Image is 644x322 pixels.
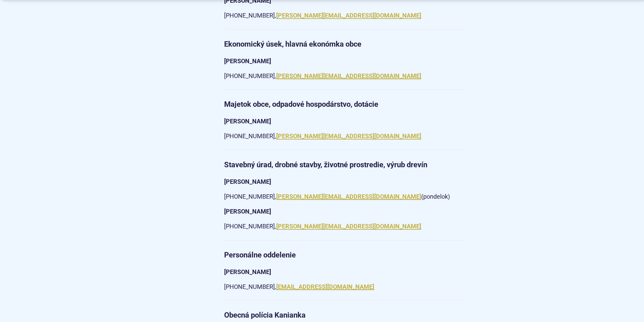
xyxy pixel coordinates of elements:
[276,132,421,140] a: [PERSON_NAME][EMAIL_ADDRESS][DOMAIN_NAME]
[224,192,464,202] p: [PHONE_NUMBER], (pondelok)
[224,221,464,232] p: [PHONE_NUMBER],
[276,283,374,290] a: [EMAIL_ADDRESS][DOMAIN_NAME]
[224,311,306,319] strong: Obecná polícia Kanianka
[224,40,361,48] strong: Ekonomický úsek, hlavná ekonómka obce
[276,223,421,230] a: [PERSON_NAME][EMAIL_ADDRESS][DOMAIN_NAME]
[224,10,464,21] p: [PHONE_NUMBER],
[224,208,271,215] strong: [PERSON_NAME]
[224,251,296,259] strong: Personálne oddelenie
[276,72,421,79] a: [PERSON_NAME][EMAIL_ADDRESS][DOMAIN_NAME]
[224,268,271,275] strong: [PERSON_NAME]
[224,71,464,81] p: [PHONE_NUMBER],
[224,57,271,65] strong: [PERSON_NAME]
[224,178,271,185] strong: [PERSON_NAME]
[224,131,464,142] p: [PHONE_NUMBER],
[276,12,421,19] a: [PERSON_NAME][EMAIL_ADDRESS][DOMAIN_NAME]
[224,118,271,125] strong: [PERSON_NAME]
[224,282,464,292] p: [PHONE_NUMBER],
[276,193,421,200] a: [PERSON_NAME][EMAIL_ADDRESS][DOMAIN_NAME]
[224,100,378,108] strong: Majetok obce, odpadové hospodárstvo, dotácie
[224,160,427,169] strong: Stavebný úrad, drobné stavby, životné prostredie, výrub drevín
